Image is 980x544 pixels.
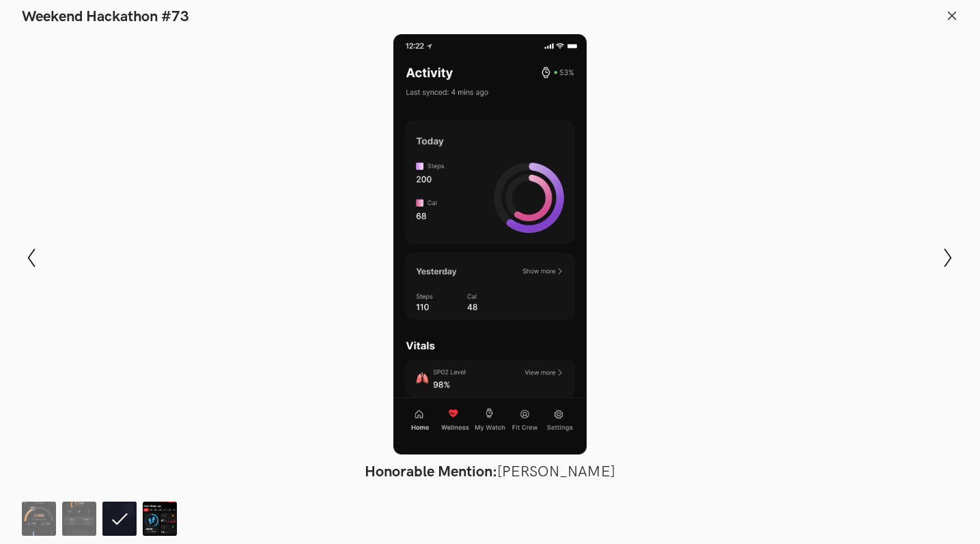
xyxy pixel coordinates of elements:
[143,502,177,536] img: iPhone_16_-_5.png
[22,8,189,26] h1: Weekend Hackathon #73
[81,463,900,481] figcaption: [PERSON_NAME]
[22,502,56,536] img: Redesign_6.png
[62,502,96,536] img: Piyush_Petkar_-_Boat4x.png
[365,463,497,481] strong: Honorable Mention:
